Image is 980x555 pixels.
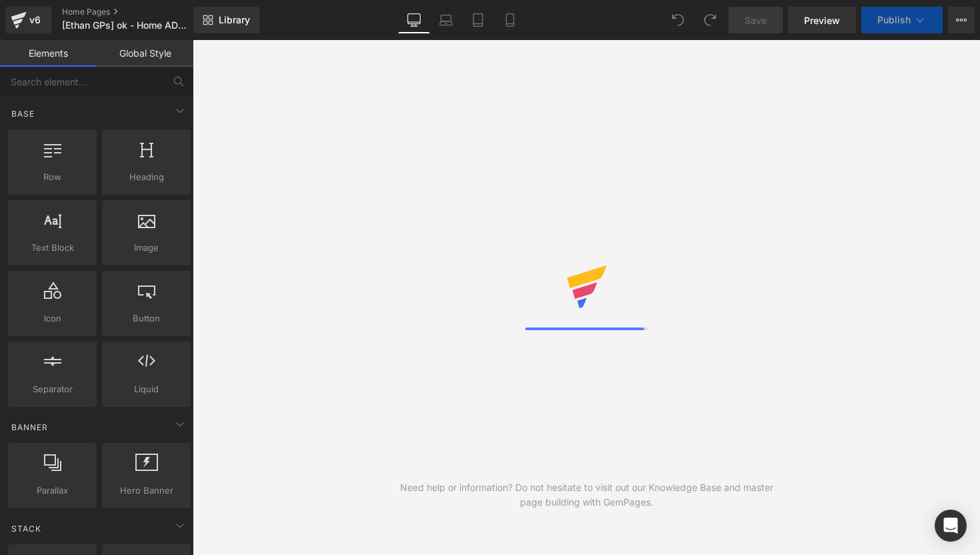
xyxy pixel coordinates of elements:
span: Base [10,107,36,120]
span: Button [106,312,187,326]
span: Library [219,14,250,26]
span: Text Block [12,241,93,255]
span: Row [12,170,93,184]
span: Liquid [106,382,187,396]
a: Laptop [430,7,462,33]
a: Mobile [494,7,526,33]
span: Stack [10,522,43,535]
a: Preview [788,7,856,33]
span: Image [106,241,187,255]
button: Undo [665,7,691,33]
button: More [948,7,975,33]
button: Redo [697,7,723,33]
a: v6 [5,7,51,33]
a: Desktop [398,7,430,33]
a: Global Style [97,40,193,67]
span: [Ethan GPs] ok - Home ADS / Conversion -volubil-chaussure-a-talons-interchangeables - [DATE] [62,20,190,31]
a: New Library [193,7,259,33]
span: Publish [877,15,911,25]
span: Separator [12,382,93,396]
span: Heading [106,170,187,184]
a: Tablet [462,7,494,33]
span: Parallax [12,484,93,498]
div: Need help or information? Do not hesitate to visit out our Knowledge Base and master page buildin... [389,480,783,510]
button: Publish [861,7,943,33]
div: v6 [27,11,43,29]
span: Save [745,13,767,27]
div: Open Intercom Messenger [935,510,967,542]
span: Hero Banner [106,484,187,498]
span: Preview [804,13,840,27]
span: Banner [10,421,49,434]
span: Icon [12,312,93,326]
a: Home Pages [62,7,215,17]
